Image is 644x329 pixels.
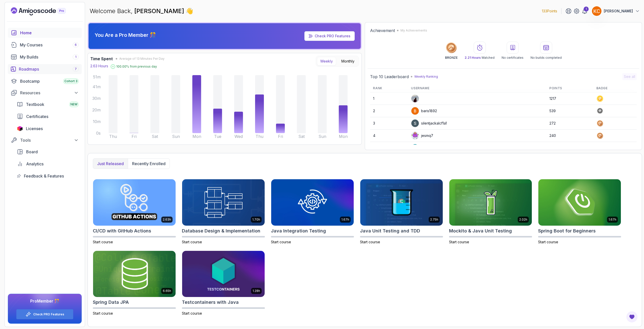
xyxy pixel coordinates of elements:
p: Recently enrolled [132,161,166,167]
div: Bootcamp [20,78,79,84]
span: 1 [75,55,76,59]
img: Testcontainers with Java card [182,251,265,297]
span: [PERSON_NAME] [134,7,186,15]
p: 1.28h [253,289,260,293]
tspan: Sun [318,134,326,139]
span: 2.21 Hours [465,56,481,59]
tspan: 0s [96,131,101,136]
span: Licenses [26,126,43,132]
a: Check PRO Features [304,31,355,41]
p: BRONZE [445,56,458,60]
tspan: Sat [298,134,305,139]
p: My Achievements [400,28,427,33]
div: baris1892 [411,107,437,115]
tspan: Sun [172,134,180,139]
td: 5 [370,142,408,154]
span: Analytics [26,161,44,167]
td: 539 [546,105,593,117]
td: 1217 [546,93,593,105]
button: Recently enrolled [128,159,170,169]
tspan: 30m [92,96,101,101]
a: home [8,28,82,38]
span: Start course [271,240,291,244]
a: analytics [14,159,82,169]
tspan: Thu [256,134,263,139]
button: See all [622,73,637,80]
span: 6 [75,43,77,47]
p: 2.63h [163,218,171,222]
button: Monthly [338,57,358,66]
span: Start course [182,240,202,244]
h2: Java Unit Testing and TDD [360,227,420,234]
tspan: Mon [192,134,201,139]
span: 👋 [186,7,193,15]
td: 4 [370,130,408,142]
p: Weekly Ranking [414,75,438,79]
img: Database Design & Implementation card [182,179,265,226]
span: 7 [75,67,77,71]
h2: Database Design & Implementation [182,227,260,234]
span: Cohort 3 [64,79,77,83]
a: Spring Boot for Beginners card1.67hSpring Boot for BeginnersStart course [538,179,621,245]
td: 272 [546,117,593,130]
button: Open Feedback Button [626,311,638,323]
tspan: 41m [93,84,101,89]
a: Check PRO Features [33,312,64,316]
div: Home [20,30,79,36]
p: Just released [97,161,124,167]
p: Watched [465,56,495,60]
tspan: 10m [93,119,101,124]
a: Testcontainers with Java card1.28hTestcontainers with JavaStart course [182,251,265,316]
p: No certificates [502,56,524,60]
button: Resources [8,88,82,97]
tspan: Fri [278,134,283,139]
img: jetbrains icon [17,126,23,131]
img: Spring Data JPA card [93,251,176,297]
td: 2 [370,105,408,117]
span: Start course [360,240,380,244]
a: feedback [14,171,82,181]
a: board [14,147,82,157]
img: user profile image [592,6,601,16]
img: Mockito & Java Unit Testing card [449,179,532,226]
button: Weekly [317,57,336,66]
div: My Courses [20,42,79,48]
tspan: 51m [93,74,101,79]
a: Spring Data JPA card6.65hSpring Data JPAStart course [93,251,176,316]
p: 100.00 % from previous day [116,65,157,69]
div: My Builds [20,54,79,60]
h2: Testcontainers with Java [182,299,239,306]
div: silentjackalcf1a1 [411,119,447,127]
tspan: Fri [132,134,137,139]
img: Java Unit Testing and TDD card [360,179,443,226]
tspan: Sat [152,134,158,139]
div: 1 [584,7,589,12]
h2: Top 10 Leaderboard [370,74,409,80]
span: Certificates [26,113,48,119]
th: Badge [593,84,637,93]
a: courses [8,40,82,50]
a: roadmaps [8,64,82,74]
p: 1.67h [609,218,616,222]
tspan: Wed [234,134,243,139]
a: textbook [14,99,82,109]
a: licenses [14,124,82,134]
img: user profile image [411,107,419,115]
a: Java Integration Testing card1.67hJava Integration TestingStart course [271,179,354,245]
tspan: 20m [92,107,101,112]
p: 1.70h [252,218,260,222]
h2: Spring Data JPA [93,299,129,306]
tspan: Thu [109,134,117,139]
td: 240 [546,130,593,142]
span: Start course [93,311,113,315]
p: No builds completed [531,56,562,60]
h2: Mockito & Java Unit Testing [449,227,512,234]
img: Java Integration Testing card [271,179,354,226]
span: Start course [93,240,113,244]
h2: Java Integration Testing [271,227,326,234]
tspan: Mon [339,134,348,139]
td: 1 [370,93,408,105]
button: Check PRO Features [16,309,73,319]
span: Average of 13 Minutes Per Day [119,57,165,61]
p: 133 Points [542,9,557,14]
